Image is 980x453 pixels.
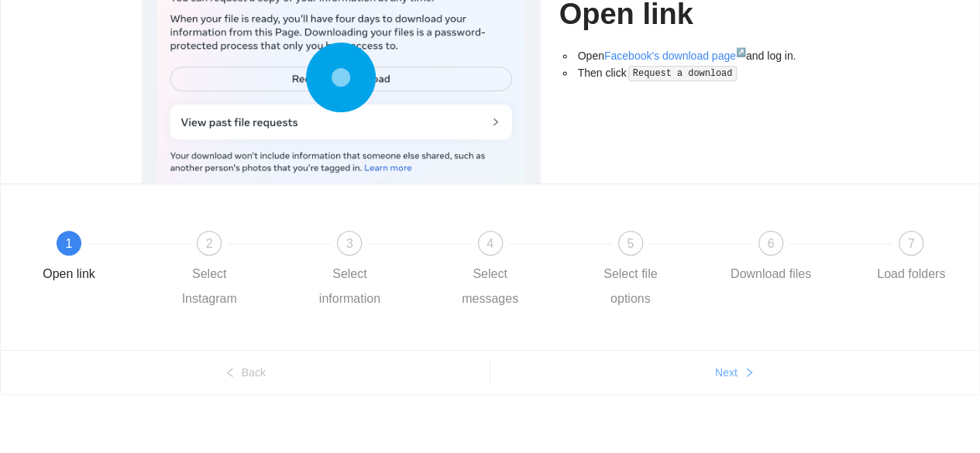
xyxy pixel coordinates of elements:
div: Load folders [877,262,945,287]
div: 6Download files [726,231,866,287]
span: right [744,367,755,379]
button: leftBack [1,360,490,385]
a: Facebook's download page↗ [604,50,746,62]
li: Then click [575,64,839,82]
div: 4Select messages [445,231,586,311]
span: 2 [206,237,213,250]
span: 1 [66,237,73,250]
div: Download files [731,262,811,287]
button: Nextright [490,360,980,385]
div: 1Open link [24,231,164,287]
span: 3 [346,237,353,250]
div: Select information [304,262,394,311]
div: 5Select file options [586,231,726,311]
div: Open link [43,262,95,287]
div: 2Select Instagram [164,231,304,311]
div: Select file options [586,262,676,311]
span: 5 [627,237,634,250]
div: 7Load folders [866,231,956,287]
div: Select messages [445,262,535,311]
span: Next [715,364,738,381]
div: Select Instagram [164,262,254,311]
span: 4 [487,237,493,250]
sup: ↗ [736,47,746,57]
li: Open and log in. [575,47,839,64]
code: Request a download [628,66,737,81]
div: 3Select information [304,231,445,311]
span: 7 [908,237,915,250]
span: 6 [767,237,774,250]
